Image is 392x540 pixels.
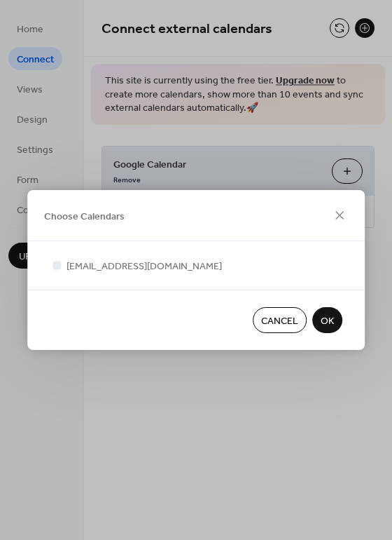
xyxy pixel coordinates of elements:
[253,307,307,333] button: Cancel
[321,314,334,329] span: OK
[66,259,222,274] span: [EMAIL_ADDRESS][DOMAIN_NAME]
[312,307,342,333] button: OK
[44,209,125,224] span: Choose Calendars
[261,314,298,329] span: Cancel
